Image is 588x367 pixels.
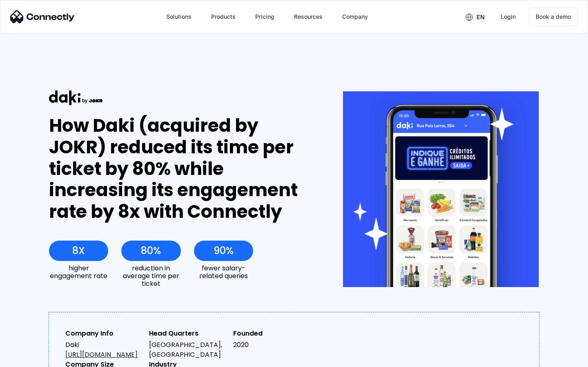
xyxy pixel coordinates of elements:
div: Pricing [255,11,274,22]
div: 80% [141,245,161,256]
div: Company Info [65,329,143,338]
div: fewer salary-related queries [194,264,253,280]
div: 8X [72,245,85,256]
div: Solutions [166,11,192,22]
a: Login [494,7,522,27]
ul: Language list [16,353,49,364]
div: Daki [65,340,143,360]
div: Head Quarters [149,329,226,338]
a: [URL][DOMAIN_NAME] [65,350,138,359]
div: 90% [214,245,234,256]
div: Resources [294,11,323,22]
div: Products [211,11,236,22]
div: [GEOGRAPHIC_DATA], [GEOGRAPHIC_DATA] [149,340,226,360]
aside: Language selected: English [8,353,49,364]
div: en [477,11,485,23]
div: How Daki (acquired by JOKR) reduced its time per ticket by 80% while increasing its engagement ra... [49,115,313,223]
div: higher engagement rate [49,264,108,280]
div: Company [342,11,368,22]
div: Login [501,11,516,22]
div: Founded [233,329,310,338]
img: Connectly Logo [10,10,75,23]
a: Pricing [249,7,281,27]
div: reduction in average time per ticket [121,264,180,288]
a: Book a demo [529,7,578,26]
div: 2020 [233,340,310,350]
